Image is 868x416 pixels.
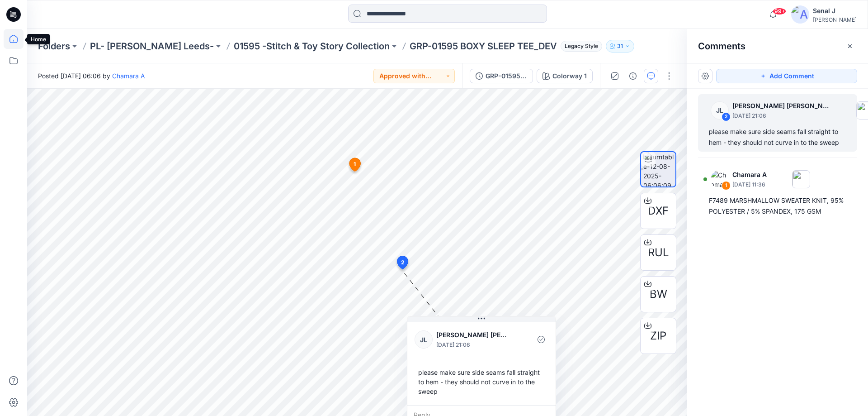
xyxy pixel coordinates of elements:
a: 01595 -Stitch & Toy Story Collection [234,40,390,53]
span: 2 [401,258,405,267]
p: [DATE] 21:06 [436,340,510,349]
button: Legacy Style [557,40,602,53]
p: [DATE] 21:06 [732,111,831,120]
div: 2 [722,112,731,121]
div: please make sure side seams fall straight to hem - they should not curve in to the sweep [415,364,548,400]
p: Chamara A [732,169,767,180]
p: 31 [617,41,623,51]
a: PL- [PERSON_NAME] Leeds- [90,40,214,53]
p: [PERSON_NAME] [PERSON_NAME] [436,330,510,340]
img: avatar [791,5,809,24]
div: Senal J [813,5,857,16]
span: RUL [648,244,669,261]
img: turntable-12-08-2025-06:06:09 [643,152,675,186]
a: Folders [38,40,70,53]
span: ZIP [650,328,666,344]
button: 31 [606,40,634,53]
button: Add Comment [716,69,857,83]
div: Colorway 1 [552,71,587,81]
div: JL [711,101,729,120]
div: [PERSON_NAME] [813,16,857,23]
div: GRP-01595 BOXY SLEEP TEE_DEV [486,71,527,81]
div: F7489 MARSHMALLOW SWEATER KNIT, 95% POLYESTER / 5% SPANDEX, 175 GSM [709,195,846,217]
button: Colorway 1 [537,69,593,83]
button: GRP-01595 BOXY SLEEP TEE_DEV [470,69,533,83]
p: [PERSON_NAME] [PERSON_NAME] [732,100,831,111]
h2: Comments [698,41,745,52]
button: Details [626,69,640,83]
span: Posted [DATE] 06:06 by [38,71,145,81]
a: Chamara A [112,72,145,80]
img: Chamara A [711,170,729,188]
span: BW [650,286,667,302]
span: DXF [648,203,669,219]
span: 99+ [773,8,786,15]
div: JL [415,330,433,349]
p: GRP-01595 BOXY SLEEP TEE_DEV [410,40,557,53]
div: please make sure side seams fall straight to hem - they should not curve in to the sweep [709,126,846,148]
p: [DATE] 11:36 [732,180,767,189]
span: Legacy Style [561,41,602,52]
div: 1 [722,181,731,190]
span: 1 [354,160,356,168]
